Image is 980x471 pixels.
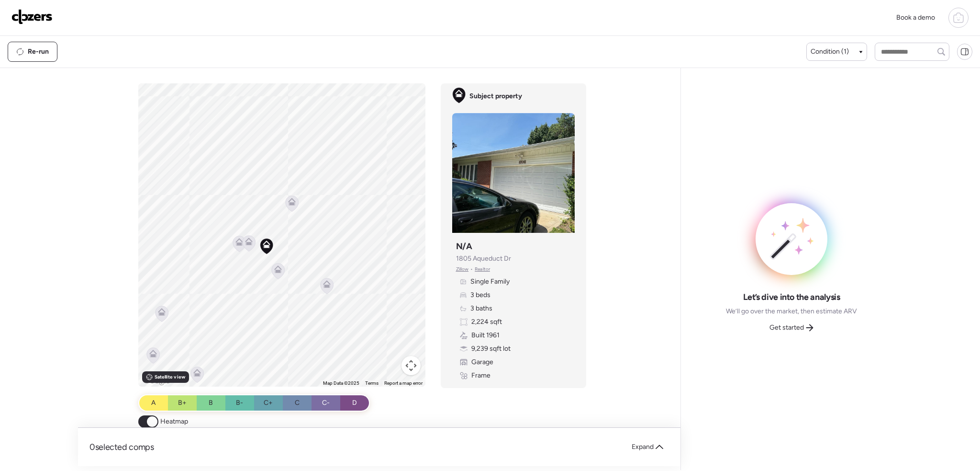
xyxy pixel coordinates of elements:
span: 0 selected comps [89,441,154,453]
span: • [470,265,473,273]
span: A [151,398,156,408]
span: Satellite view [155,373,185,381]
span: Garage [471,357,493,367]
img: Logo [11,9,53,24]
span: D [352,398,357,408]
a: Terms (opens in new tab) [365,380,379,386]
span: C [295,398,300,408]
span: C+ [264,398,273,408]
span: Let’s dive into the analysis [743,291,840,303]
a: Report a map error [384,380,423,386]
span: Heatmap [160,417,188,426]
span: Map Data ©2025 [323,380,359,386]
span: C- [322,398,330,408]
button: Map camera controls [401,356,421,375]
img: Google [141,374,172,387]
span: 3 beds [470,290,490,300]
span: Condition (1) [811,47,849,57]
span: B [209,398,213,408]
span: Realtor [475,265,490,273]
span: 1805 Aqueduct Dr [456,254,511,264]
span: Re-run [28,47,49,57]
span: 9,239 sqft lot [471,344,511,354]
span: 2,224 sqft [471,317,502,327]
span: Get started [769,323,804,333]
span: Built 1961 [471,331,500,340]
span: B- [236,398,243,408]
a: Open this area in Google Maps (opens a new window) [141,374,172,387]
span: Zillow [456,265,469,273]
span: Expand [632,442,654,452]
h3: N/A [456,241,472,252]
span: Subject property [469,92,522,101]
span: B+ [178,398,187,408]
span: Frame [471,371,490,380]
span: 3 baths [470,304,492,313]
span: We’ll go over the market, then estimate ARV [726,307,857,316]
span: Single Family [470,277,510,287]
span: Book a demo [896,13,935,22]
